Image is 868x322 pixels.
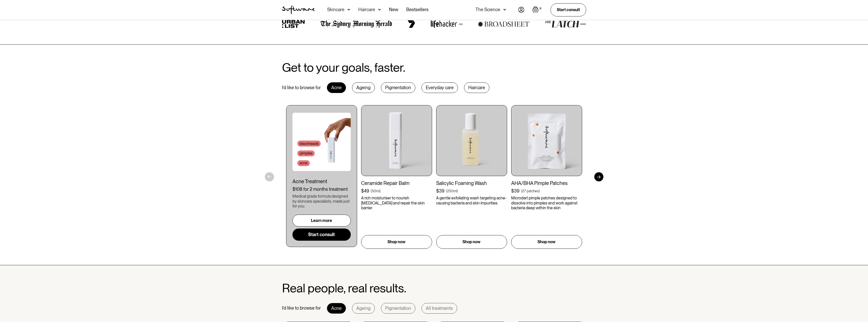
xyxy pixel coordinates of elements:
[311,218,332,223] div: Learn more
[372,188,380,194] div: 50ml
[521,188,522,194] div: (
[539,6,542,11] div: 0
[361,196,432,210] p: A rich moisturiser to nourish [MEDICAL_DATA] and repair the skin barrier.
[292,178,351,184] div: Acne Treatment
[361,105,432,249] a: Ceramide Repair Balm$49(50ml)A rich moisturiser to nourish [MEDICAL_DATA] and repair the skin bar...
[282,20,305,28] img: urban list logo
[282,61,405,74] h2: Get to your goals, faster.
[436,180,507,186] div: Salicylic Foaming Wash
[356,306,371,311] div: Ageing
[511,105,582,249] a: AHA/BHA Pimple Patches$39(27 patches)Microdart pimple patches designed to dissolve into pimples a...
[331,306,342,311] div: Acne
[352,82,375,93] div: Ageing
[347,7,350,12] img: arrow down
[522,188,539,194] div: 27 patches
[550,3,586,16] a: Start consult
[292,229,351,241] a: Start consult
[421,82,458,93] div: Everyday care
[426,306,453,311] div: All treatments
[503,7,506,12] img: arrow down
[292,186,351,192] div: $108 for 2 months treatment
[371,188,372,194] div: (
[282,6,315,14] a: home
[327,82,346,93] div: Acne
[463,239,481,245] p: Shop now
[446,188,447,194] div: (
[385,306,411,311] div: Pigmentation
[538,239,556,245] p: Shop now
[475,7,500,12] div: The Science
[436,196,507,205] p: A gentle exfoliating wash targeting acne-causing bacteria and skin impurities.
[321,20,392,28] img: the Sydney morning herald logo
[511,188,520,194] div: $39
[539,188,540,194] div: )
[381,82,415,93] div: Pigmentation
[464,82,489,93] div: Haircare
[431,20,463,28] img: lifehacker logo
[387,239,405,245] p: Shop now
[511,180,582,186] div: AHA/BHA Pimple Patches
[361,180,432,186] div: Ceramide Repair Balm
[532,6,542,13] a: Open empty cart
[545,21,586,28] img: the latch logo
[282,85,321,90] div: I’d like to browse for
[358,7,375,12] div: Haircare
[378,7,381,12] img: arrow down
[447,188,457,194] div: 250ml
[436,188,445,194] div: $39
[292,194,351,209] div: Medical grade formula designed by skincare specialists, made just for you.
[478,21,529,27] img: broadsheet logo
[361,188,369,194] div: $49
[380,188,381,194] div: )
[511,196,582,210] p: Microdart pimple patches designed to dissolve into pimples and work against bacteria deep within ...
[282,6,315,14] img: Software Logo
[292,215,351,226] a: Learn more
[457,188,458,194] div: )
[436,105,507,249] a: Salicylic Foaming Wash$39(250ml)A gentle exfoliating wash targeting acne-causing bacteria and ski...
[327,7,344,12] div: Skincare
[282,281,406,295] h2: Real people, real results.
